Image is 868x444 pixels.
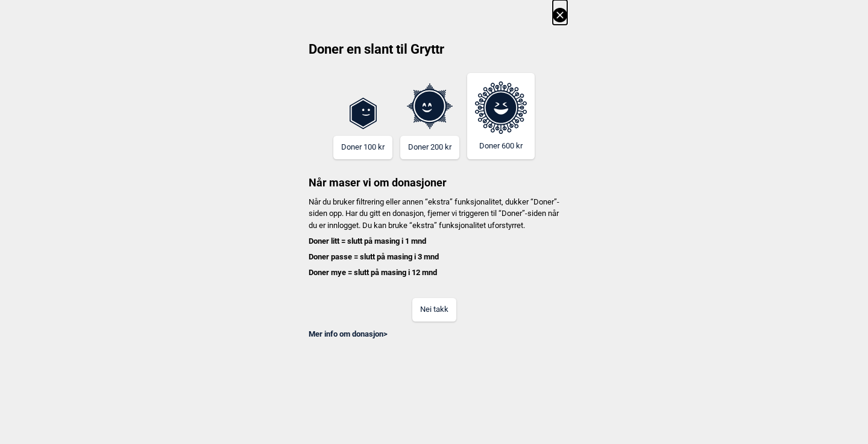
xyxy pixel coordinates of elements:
p: Når du bruker filtrering eller annen “ekstra” funksjonalitet, dukker “Doner”-siden opp. Har du gi... [301,196,567,279]
b: Doner litt = slutt på masing i 1 mnd [309,236,426,246]
button: Doner 100 kr [333,136,392,159]
b: Doner mye = slutt på masing i 12 mnd [309,268,437,277]
button: Doner 200 kr [400,136,459,159]
h3: Når maser vi om donasjoner [301,159,567,190]
a: Mer info om donasjon> [309,329,388,338]
button: Doner 600 kr [467,73,535,159]
button: Nei takk [412,298,456,322]
h2: Doner en slant til Gryttr [301,40,567,67]
b: Doner passe = slutt på masing i 3 mnd [309,252,439,261]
